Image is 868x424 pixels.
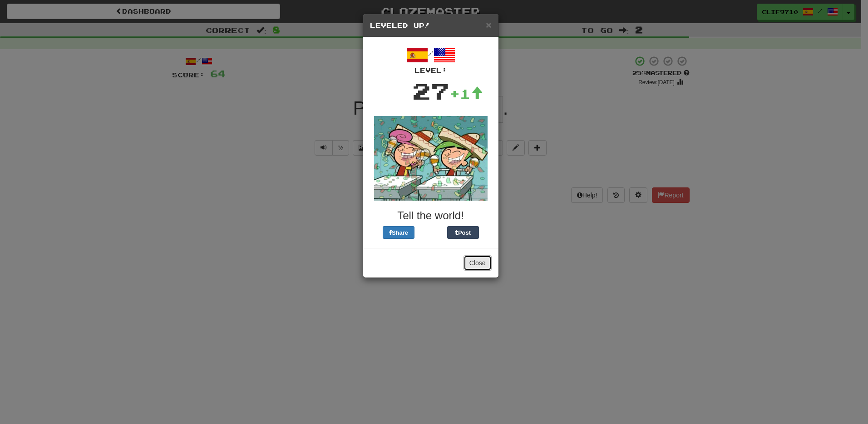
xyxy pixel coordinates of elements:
div: 27 [412,75,449,107]
div: / [370,44,492,75]
h3: Tell the world! [370,210,492,222]
button: Close [464,255,492,271]
button: Post [447,226,479,239]
span: × [486,20,491,30]
button: Share [383,226,414,239]
button: Close [486,20,491,30]
img: fairly-odd-parents-da00311291977d55ff188899e898f38bf0ea27628e4b7d842fa96e17094d9a08.gif [374,116,488,201]
div: +1 [449,85,483,103]
h5: Leveled Up! [370,21,492,30]
div: Level: [370,66,492,75]
iframe: X Post Button [414,226,447,239]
